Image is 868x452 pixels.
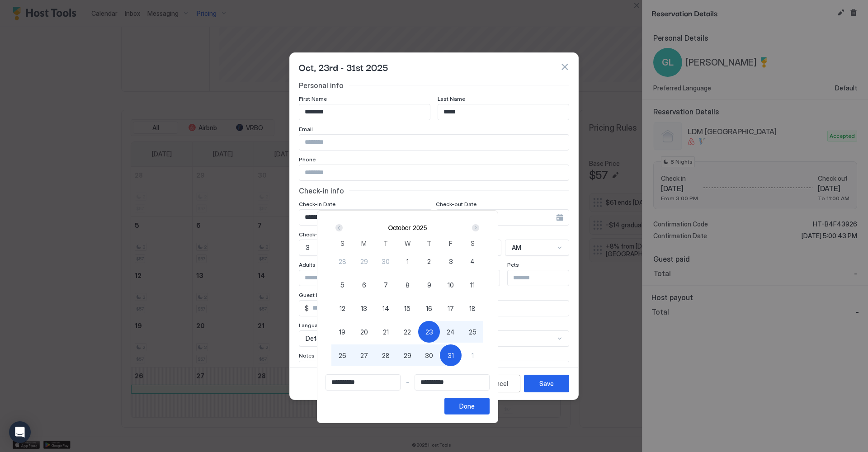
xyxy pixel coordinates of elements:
span: 15 [404,304,410,313]
button: Next [469,222,481,233]
button: 22 [396,321,418,343]
span: 29 [360,257,368,266]
span: F [449,239,453,248]
span: 23 [425,327,433,337]
button: 30 [375,250,396,272]
span: 1 [406,257,409,266]
span: 27 [360,351,368,360]
span: 1 [472,351,474,360]
button: 27 [353,344,375,366]
button: 2025 [413,224,427,231]
button: 16 [418,297,440,319]
span: W [405,239,410,248]
span: 5 [340,280,344,290]
button: October [388,224,410,231]
span: 8 [406,280,410,290]
button: 21 [375,321,396,343]
span: 4 [470,257,475,266]
span: 21 [383,327,389,337]
div: Done [459,401,475,411]
span: 26 [339,351,346,360]
span: 16 [426,304,432,313]
button: 9 [418,274,440,296]
span: 19 [339,327,345,337]
span: M [361,239,367,248]
button: 29 [353,250,375,272]
span: 11 [470,280,475,290]
span: 29 [404,351,411,360]
button: 26 [331,344,353,366]
button: 4 [462,250,483,272]
button: 8 [396,274,418,296]
span: S [471,239,475,248]
button: 6 [353,274,375,296]
button: 23 [418,321,440,343]
span: 7 [384,280,388,290]
span: 31 [448,351,454,360]
button: 1 [396,250,418,272]
span: 30 [382,257,390,266]
button: 24 [440,321,462,343]
button: 3 [440,250,462,272]
button: 30 [418,344,440,366]
button: 11 [462,274,483,296]
span: 28 [382,351,390,360]
span: - [406,378,409,386]
span: 9 [427,280,431,290]
button: 1 [462,344,483,366]
div: Open Intercom Messenger [9,421,31,443]
button: 19 [331,321,353,343]
button: 13 [353,297,375,319]
button: 2 [418,250,440,272]
button: 31 [440,344,462,366]
span: 14 [382,304,389,313]
span: 3 [449,257,453,266]
button: 12 [331,297,353,319]
button: 14 [375,297,396,319]
button: 28 [375,344,396,366]
span: 12 [340,304,345,313]
button: 25 [462,321,483,343]
input: Input Field [415,375,489,390]
button: 17 [440,297,462,319]
button: 5 [331,274,353,296]
span: 28 [339,257,346,266]
span: 30 [425,351,433,360]
span: 2 [427,257,431,266]
button: 29 [396,344,418,366]
span: 20 [360,327,368,337]
button: 18 [462,297,483,319]
span: T [427,239,431,248]
button: 7 [375,274,396,296]
button: 15 [396,297,418,319]
span: 18 [469,304,476,313]
span: 17 [448,304,454,313]
span: 25 [469,327,476,337]
span: 6 [362,280,366,290]
button: Done [444,398,490,414]
button: 28 [331,250,353,272]
span: T [383,239,388,248]
span: 24 [447,327,455,337]
button: Prev [334,222,346,233]
span: 13 [361,304,367,313]
button: 10 [440,274,462,296]
span: 22 [404,327,411,337]
span: S [340,239,344,248]
button: 20 [353,321,375,343]
span: 10 [448,280,454,290]
input: Input Field [326,375,400,390]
